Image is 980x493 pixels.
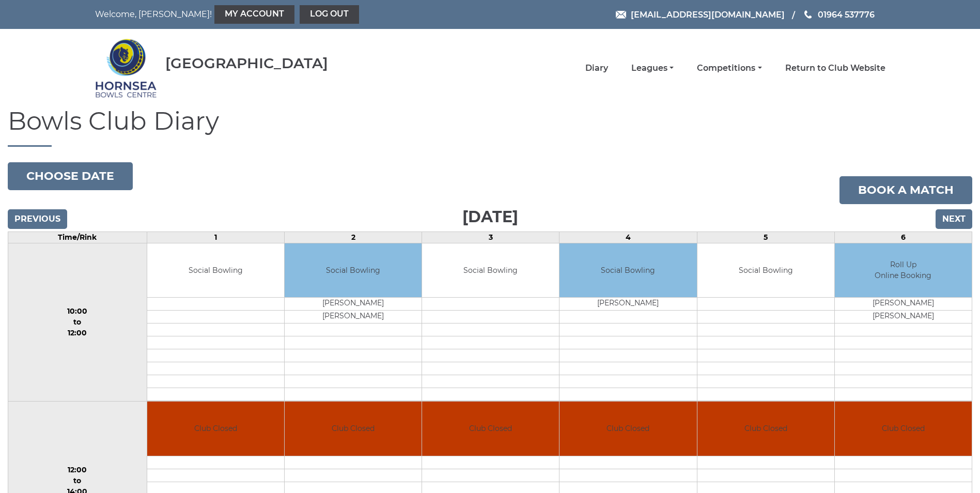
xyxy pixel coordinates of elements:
td: Club Closed [147,402,284,456]
a: Log out [300,5,359,24]
td: Social Bowling [285,243,422,298]
td: [PERSON_NAME] [559,298,696,311]
td: Roll Up Online Booking [835,243,972,298]
a: Return to Club Website [785,63,885,74]
img: Hornsea Bowls Centre [95,32,157,104]
td: Club Closed [285,402,422,456]
a: Phone us 01964 537776 [803,8,875,21]
td: 4 [559,232,697,243]
td: 6 [834,232,972,243]
td: [PERSON_NAME] [835,298,972,311]
td: [PERSON_NAME] [835,311,972,323]
td: [PERSON_NAME] [285,311,422,323]
td: Club Closed [835,402,972,456]
a: Competitions [697,63,761,74]
td: 10:00 to 12:00 [8,243,147,402]
div: [GEOGRAPHIC_DATA] [165,55,328,71]
td: Club Closed [422,402,559,456]
a: Diary [585,63,608,74]
td: Social Bowling [422,243,559,298]
a: Leagues [631,63,674,74]
td: Club Closed [697,402,834,456]
nav: Welcome, [PERSON_NAME]! [95,5,415,24]
a: Email [EMAIL_ADDRESS][DOMAIN_NAME] [616,8,785,21]
a: Book a match [839,176,972,204]
td: Time/Rink [8,232,147,243]
button: Choose date [8,162,133,190]
td: Social Bowling [147,243,284,298]
span: 01964 537776 [818,9,875,19]
td: 3 [422,232,559,243]
a: My Account [214,5,294,24]
td: 2 [284,232,422,243]
td: Social Bowling [559,243,696,298]
img: Phone us [804,10,812,19]
td: Club Closed [559,402,696,456]
td: [PERSON_NAME] [285,298,422,311]
td: 1 [147,232,284,243]
span: [EMAIL_ADDRESS][DOMAIN_NAME] [631,9,785,19]
h1: Bowls Club Diary [8,107,972,147]
input: Previous [8,209,67,229]
input: Next [936,209,972,229]
td: Social Bowling [697,243,834,298]
td: 5 [697,232,834,243]
img: Email [616,11,626,19]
